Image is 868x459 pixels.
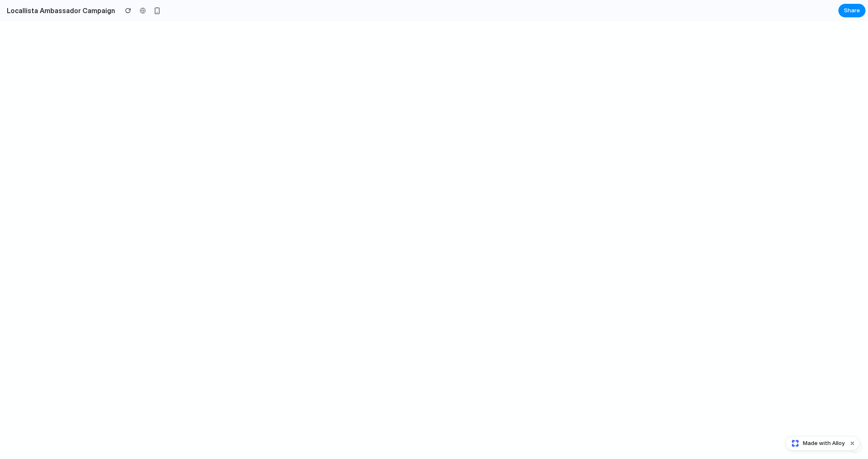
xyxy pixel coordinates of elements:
span: Share [844,6,860,15]
h2: Locallista Ambassador Campaign [3,6,115,16]
button: Share [838,4,865,17]
a: Made with Alloy [786,439,846,448]
span: Made with Alloy [803,439,845,448]
button: Dismiss watermark [847,438,857,448]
